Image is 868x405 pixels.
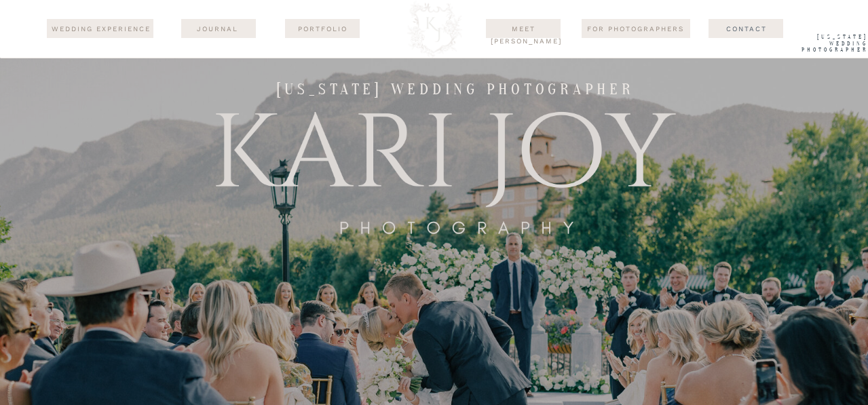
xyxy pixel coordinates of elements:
[491,23,556,34] a: Meet [PERSON_NAME]
[268,80,643,96] h1: [US_STATE] wedding photographer
[290,23,356,34] a: Portfolio
[700,23,794,34] a: Contact
[582,23,690,34] a: For Photographers
[185,23,250,34] a: journal
[780,34,868,57] a: [US_STATE] WEdding Photographer
[50,23,153,35] a: wedding experience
